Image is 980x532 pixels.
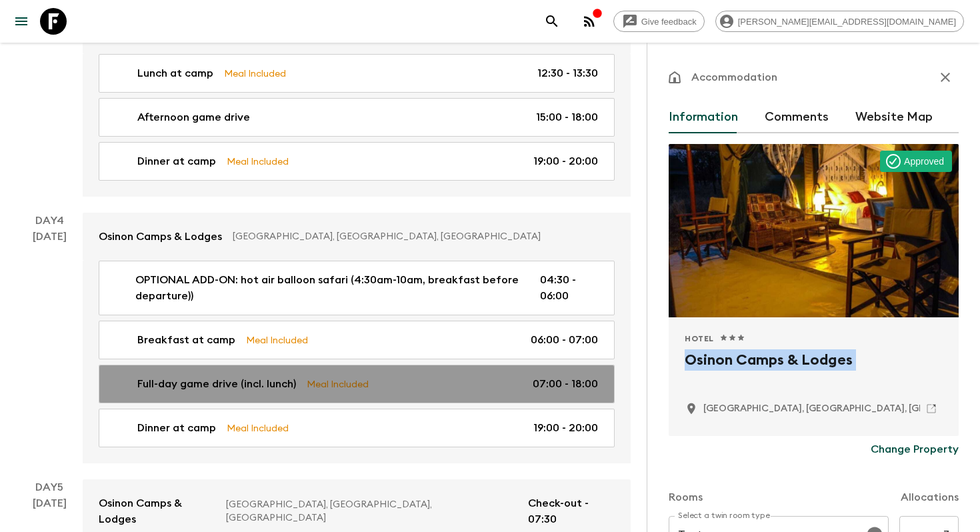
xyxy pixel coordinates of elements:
button: search adventures [539,8,565,35]
button: Website Map [855,101,933,133]
p: 19:00 - 20:00 [533,420,598,436]
button: Comments [765,101,829,133]
p: Rooms [669,489,703,505]
a: Give feedback [613,11,705,32]
a: Dinner at campMeal Included19:00 - 20:00 [99,409,615,447]
a: Afternoon game drive15:00 - 18:00 [99,98,615,137]
p: Breakfast at camp [137,332,235,348]
p: 04:30 - 06:00 [540,272,598,304]
p: [GEOGRAPHIC_DATA], [GEOGRAPHIC_DATA], [GEOGRAPHIC_DATA] [233,230,604,243]
p: Meal Included [224,66,286,81]
p: Allocations [901,489,959,505]
span: Hotel [685,333,714,344]
p: 15:00 - 18:00 [536,109,598,125]
p: 12:30 - 13:30 [537,65,598,81]
p: Afternoon game drive [137,109,250,125]
div: Photo of Osinon Camps & Lodges [669,144,959,317]
a: Breakfast at campMeal Included06:00 - 07:00 [99,321,615,359]
a: Full-day game drive (incl. lunch)Meal Included07:00 - 18:00 [99,365,615,403]
p: Meal Included [227,154,289,169]
span: [PERSON_NAME][EMAIL_ADDRESS][DOMAIN_NAME] [731,17,963,27]
p: 06:00 - 07:00 [531,332,598,348]
p: [GEOGRAPHIC_DATA], [GEOGRAPHIC_DATA], [GEOGRAPHIC_DATA] [226,498,517,525]
h2: Osinon Camps & Lodges [685,349,943,392]
p: Osinon Camps & Lodges [99,229,222,245]
a: Osinon Camps & Lodges[GEOGRAPHIC_DATA], [GEOGRAPHIC_DATA], [GEOGRAPHIC_DATA] [83,213,631,261]
p: Check-out - 07:30 [528,495,615,527]
p: Day 5 [16,479,83,495]
a: Lunch at campMeal Included12:30 - 13:30 [99,54,615,93]
p: Meal Included [246,333,308,347]
button: Change Property [871,436,959,463]
p: Approved [904,155,944,168]
p: Dinner at camp [137,420,216,436]
button: Information [669,101,738,133]
div: [DATE] [33,229,67,463]
div: [PERSON_NAME][EMAIL_ADDRESS][DOMAIN_NAME] [715,11,964,32]
p: Full-day game drive (incl. lunch) [137,376,296,392]
a: OPTIONAL ADD-ON: hot air balloon safari (4:30am-10am, breakfast before departure))04:30 - 06:00 [99,261,615,315]
p: Dinner at camp [137,153,216,169]
p: 19:00 - 20:00 [533,153,598,169]
label: Select a twin room type [678,510,770,521]
p: Lunch at camp [137,65,213,81]
p: Meal Included [307,377,369,391]
a: Dinner at campMeal Included19:00 - 20:00 [99,142,615,181]
p: Day 4 [16,213,83,229]
button: menu [8,8,35,35]
p: Meal Included [227,421,289,435]
p: Osinon Camps & Lodges [99,495,215,527]
p: 07:00 - 18:00 [533,376,598,392]
p: Accommodation [691,69,777,85]
p: OPTIONAL ADD-ON: hot air balloon safari (4:30am-10am, breakfast before departure)) [135,272,519,304]
p: Change Property [871,441,959,457]
span: Give feedback [634,17,704,27]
